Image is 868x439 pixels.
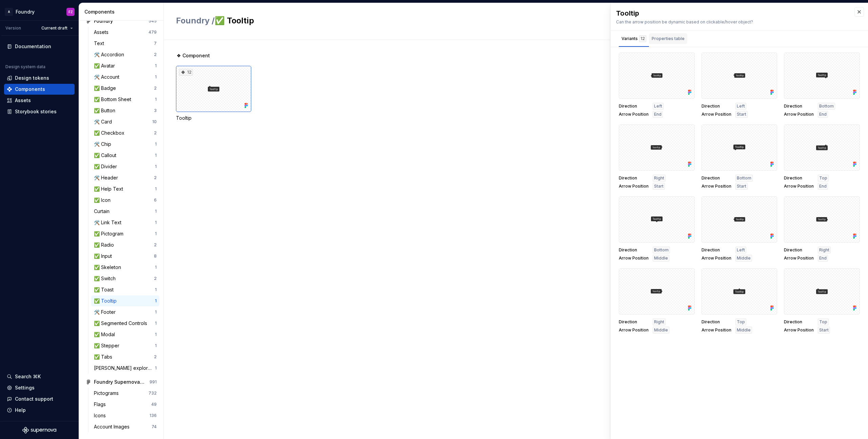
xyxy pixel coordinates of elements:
[91,388,159,399] a: Pictograms732
[4,382,75,393] a: Settings
[94,412,108,419] div: Icons
[654,184,664,189] span: Start
[702,247,731,253] span: Direction
[652,35,685,42] div: Properties table
[94,40,107,47] div: Text
[819,247,829,253] span: Right
[94,230,126,237] div: ✅ Pictogram
[91,38,159,49] a: Text7
[176,66,251,121] div: 12Tooltip
[94,320,150,327] div: ✅ Segmented Controls
[94,309,118,316] div: 🛠️ Footer
[94,342,122,349] div: ✅ Stepper
[737,112,746,117] span: Start
[784,247,814,253] span: Direction
[155,63,157,69] div: 1
[149,30,157,35] div: 479
[94,208,112,215] div: Curtain
[616,19,848,25] div: Can the arrow position be dynamic based on clickable/hover object?
[784,327,814,333] span: Arrow Position
[702,112,731,117] span: Arrow Position
[91,340,159,351] a: ✅ Stepper1
[94,96,134,103] div: ✅ Bottom Sheet
[784,319,814,325] span: Direction
[91,399,159,410] a: Flags49
[155,186,157,192] div: 1
[819,175,827,181] span: Top
[150,413,157,418] div: 136
[94,163,120,170] div: ✅ Divider
[15,384,35,391] div: Settings
[15,373,41,380] div: Search ⌘K
[91,49,159,60] a: 🛠️ Accordion2
[94,18,113,24] div: Foundry
[91,262,159,273] a: ✅ Skeleton1
[15,75,49,81] div: Design tokens
[91,351,159,362] a: ✅ Tabs2
[91,206,159,217] a: Curtain1
[154,253,157,259] div: 8
[4,73,75,83] a: Design tokens
[94,197,113,204] div: ✅ Icon
[94,242,117,248] div: ✅ Radio
[819,255,827,261] span: End
[654,103,662,109] span: Left
[154,41,157,46] div: 7
[616,8,848,18] div: Tooltip
[22,427,56,434] svg: Supernova Logo
[16,8,35,15] div: Foundry
[91,421,159,432] a: Account Images74
[155,74,157,80] div: 1
[91,150,159,161] a: ✅ Callout1
[94,219,124,226] div: 🛠️ Link Text
[819,319,827,325] span: Top
[150,379,157,385] div: 991
[177,52,210,59] span: ❖ Component
[94,130,127,136] div: ✅ Checkbox
[155,231,157,236] div: 1
[94,186,126,192] div: ✅ Help Text
[91,329,159,340] a: ✅ Modal1
[737,103,745,109] span: Left
[155,309,157,315] div: 1
[91,116,159,127] a: 🛠️ Card10
[83,16,159,26] a: Foundry545
[94,141,114,148] div: 🛠️ Chip
[91,273,159,284] a: ✅ Switch2
[4,405,75,416] button: Help
[619,103,649,109] span: Direction
[155,298,157,304] div: 1
[91,128,159,138] a: ✅ Checkbox2
[784,175,814,181] span: Direction
[4,84,75,95] a: Components
[152,424,157,430] div: 74
[94,264,124,271] div: ✅ Skeleton
[155,321,157,326] div: 1
[15,407,26,414] div: Help
[154,175,157,180] div: 2
[94,62,118,69] div: ✅ Avatar
[702,184,731,189] span: Arrow Position
[94,401,108,408] div: Flags
[154,85,157,91] div: 2
[819,103,834,109] span: Bottom
[91,72,159,82] a: 🛠️ Account1
[38,23,76,33] button: Current draft
[91,295,159,306] a: ✅ Tooltip1
[155,209,157,214] div: 1
[5,64,45,70] div: Design system data
[91,83,159,94] a: ✅ Badge2
[15,396,53,402] div: Contact support
[1,4,77,19] button: AFoundryFZ
[619,247,649,253] span: Direction
[94,118,115,125] div: 🛠️ Card
[91,251,159,262] a: ✅ Input8
[149,390,157,396] div: 732
[91,105,159,116] a: ✅ Button3
[155,343,157,348] div: 1
[176,16,215,25] span: Foundry /
[176,115,251,121] div: Tooltip
[4,394,75,404] button: Contact support
[155,287,157,292] div: 1
[15,108,57,115] div: Storybook stories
